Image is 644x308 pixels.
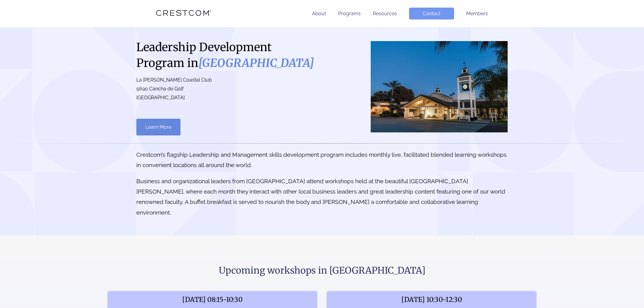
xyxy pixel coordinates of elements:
p: Business and organizational leaders from [GEOGRAPHIC_DATA] attend workshops held at the beautiful... [136,176,508,218]
p: Crestcom’s flagship Leadership and Management skills development program includes monthly live, f... [136,149,508,170]
p: La [PERSON_NAME] Coastal Club 5690 Cancha de Golf [GEOGRAPHIC_DATA] [136,76,316,102]
a: Members [466,11,488,16]
h2: Upcoming workshops in [GEOGRAPHIC_DATA] [107,264,537,277]
h1: Leadership Development Program in [136,39,316,71]
a: Programs [338,11,361,16]
a: Learn More [136,119,180,135]
a: Contact [409,8,454,19]
a: About [312,11,326,16]
a: Resources [373,11,397,16]
i: [GEOGRAPHIC_DATA] [198,56,314,70]
img: San Diego County [371,41,508,132]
